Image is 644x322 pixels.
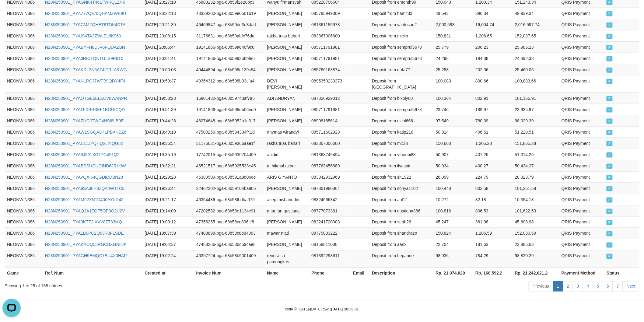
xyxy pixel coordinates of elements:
td: 800.66 [473,75,513,93]
td: 23,935.97 [513,104,559,115]
td: 47483286-pga-68b58bd59cae8 [194,239,265,250]
td: mtaufan gustiana [265,205,309,216]
a: Next [623,281,639,292]
td: Deposit from aanx [369,239,433,250]
td: [PERSON_NAME] [265,8,309,19]
td: 085766163874 [309,64,351,75]
td: NEONWIN386 [5,149,43,160]
td: 16801432-pga-68b59743af7a5 [194,93,265,104]
td: [DATE] 19:04:37 [142,239,194,250]
td: QRIS Payment [559,239,604,250]
td: 28,323.79 [513,171,559,183]
td: 1,205.28 [473,138,513,149]
td: [PERSON_NAME] [265,115,309,126]
td: 23,746 [433,104,473,115]
td: QRIS Payment [559,160,604,171]
th: Name [265,268,309,279]
td: 806.53 [473,205,513,216]
td: QRIS Payment [559,216,604,228]
td: 101,622.53 [513,205,559,216]
span: PAID [607,79,613,84]
td: 202.06 [473,64,513,75]
td: [DATE] 19:02:24 [142,250,194,268]
td: NEONWIN386 [5,216,43,228]
td: 2,000,593 [433,19,473,30]
td: Deposit from seab26 [369,216,433,228]
td: 780.39 [473,115,513,126]
td: rakha trias bahari [265,138,309,149]
td: QRIS Payment [559,149,604,160]
td: NEONWIN386 [5,138,43,149]
td: 98,036 [433,250,473,268]
span: PAID [607,254,613,259]
td: NEONWIN386 [5,160,43,171]
td: NEONWIN386 [5,93,43,104]
td: 085711791981 [309,104,351,115]
td: 100,364 [433,93,473,104]
th: Rp. 168,592.2 [473,268,513,279]
td: QRIS Payment [559,183,604,194]
td: 08158811030 [309,239,351,250]
small: code © [DATE]-[DATE] dwg | [285,307,359,312]
td: 150,660 [433,138,473,149]
td: [DATE] 19:59:37 [142,75,194,93]
td: 087763456889 [309,160,351,171]
span: PAID [607,243,613,248]
td: Deposit from shandraso [369,228,433,239]
td: [PERSON_NAME] [265,19,309,30]
td: Deposit from semprul5678 [369,53,433,64]
td: 361.98 [473,216,513,228]
a: N28N250901_PYAIS4TA3ZWLEL6K960 [45,33,121,38]
td: 0895350233373 [309,75,351,93]
td: QRIS Payment [559,8,604,19]
td: Deposit from heparine [369,250,433,268]
a: 2 [563,281,573,292]
td: 10,354.18 [513,194,559,205]
td: 1,206.65 [473,30,513,41]
td: 19141866-pga-68b596db06ed0 [194,104,265,115]
td: 47408898-pga-68b58c8b84863 [194,228,265,239]
td: 083867006600 [309,138,351,149]
td: [DATE] 20:01:41 [142,53,194,64]
td: NEONWIN386 [5,205,43,216]
td: [PERSON_NAME] [265,104,309,115]
td: 24,492.38 [513,53,559,64]
td: 50,034 [433,160,473,171]
td: 2,016,597.74 [513,19,559,30]
td: 189.97 [473,104,513,115]
td: NEONWIN386 [5,53,43,64]
td: 08775033222 [309,228,351,239]
td: 400.27 [473,160,513,171]
button: Open LiveChat chat widget [2,2,21,21]
td: Deposit from aril12 [369,194,433,205]
span: PAID [607,23,613,28]
td: 47202582-pga-68b58e1134c91 [194,205,265,216]
span: PAID [607,231,613,236]
td: m hikmal akbar [265,160,309,171]
td: Deposit from nicol666 [369,115,433,126]
td: 49,543 [433,8,473,19]
td: 43339200-pga-68b59e0501b19 [194,8,265,19]
span: PAID [607,130,613,135]
a: N28N250901_PYA9SA36H8ZQA4WT1CE [45,186,125,191]
th: Created at [142,268,194,279]
td: [DATE] 19:09:12 [142,216,194,228]
td: 51,220.51 [513,126,559,138]
div: Showing 1 to 25 of 168 entries [5,281,264,289]
td: 16,004.74 [473,19,513,30]
td: [DATE] 19:26:44 [142,183,194,194]
td: rakha trias bahari [265,30,309,41]
td: [DATE] 19:53:23 [142,93,194,104]
td: NEONWIN386 [5,250,43,268]
td: 10,272 [433,194,473,205]
td: 28,099 [433,171,473,183]
td: QRIS Payment [559,171,604,183]
td: 25,985.23 [513,41,559,53]
td: Deposit from sh1922 [369,171,433,183]
a: 1 [553,281,563,292]
td: rendra sri pamungkas [265,250,309,268]
td: [PERSON_NAME] [265,216,309,228]
td: NEONWIN386 [5,30,43,41]
td: NEONWIN386 [5,104,43,115]
td: QRIS Payment [559,19,604,30]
